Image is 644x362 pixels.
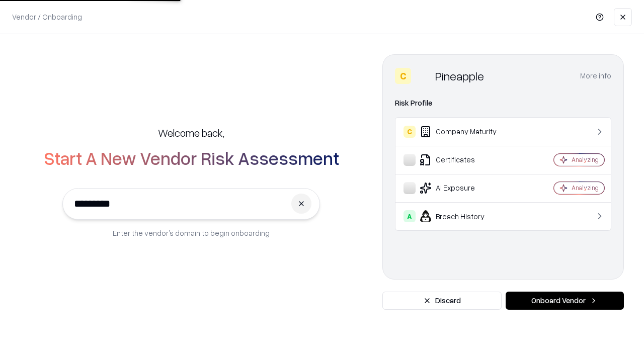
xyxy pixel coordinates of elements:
[415,68,431,84] img: Pineapple
[12,12,82,22] p: Vendor / Onboarding
[158,126,224,140] h5: Welcome back,
[395,68,411,84] div: C
[572,184,599,192] div: Analyzing
[435,68,484,84] div: Pineapple
[113,228,270,238] p: Enter the vendor’s domain to begin onboarding
[404,210,524,222] div: Breach History
[382,292,502,310] button: Discard
[580,67,611,85] button: More info
[506,292,624,310] button: Onboard Vendor
[572,155,599,164] div: Analyzing
[44,148,339,168] h2: Start A New Vendor Risk Assessment
[404,154,524,166] div: Certificates
[395,97,611,109] div: Risk Profile
[404,126,524,138] div: Company Maturity
[404,126,416,138] div: C
[404,210,416,222] div: A
[404,182,524,194] div: AI Exposure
